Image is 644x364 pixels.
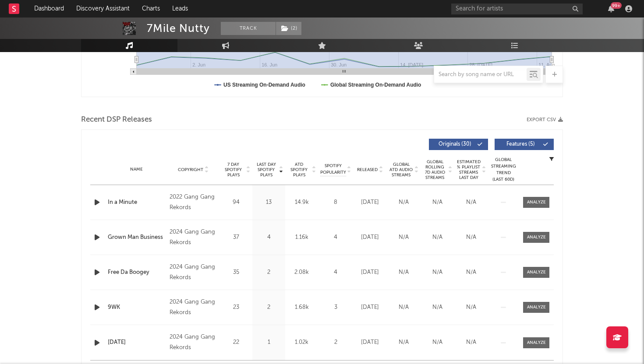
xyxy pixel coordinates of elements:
div: 4 [320,233,351,242]
div: 2024 Gang Gang Rekords [170,227,217,248]
div: 2024 Gang Gang Rekords [170,297,217,318]
div: 1.16k [287,233,316,242]
div: N/A [456,268,486,277]
button: Track [221,22,276,35]
div: 37 [222,233,250,242]
div: N/A [456,198,486,207]
div: N/A [423,268,452,277]
div: 1 [255,338,283,347]
text: 11. Aug [538,62,555,67]
div: N/A [423,233,452,242]
div: 23 [222,303,250,312]
span: Features ( 5 ) [500,142,541,147]
span: Originals ( 30 ) [435,142,475,147]
span: Last Day Spotify Plays [255,162,278,178]
div: [DATE] [355,268,385,277]
a: [DATE] [108,338,165,347]
div: N/A [389,233,418,242]
input: Search for artists [451,3,583,14]
a: In a Minute [108,198,165,207]
div: 1.02k [287,338,316,347]
div: 13 [255,198,283,207]
div: N/A [389,338,418,347]
div: 4 [320,268,351,277]
div: N/A [456,338,486,347]
div: 2022 Gang Gang Rekords [170,192,217,213]
div: 94 [222,198,250,207]
span: Copyright [178,167,203,172]
span: 7 Day Spotify Plays [222,162,245,178]
div: Global Streaming Trend (Last 60D) [490,157,517,183]
a: Free Da Boogey [108,268,165,277]
text: Global Streaming On-Demand Audio [330,82,421,88]
div: N/A [389,198,418,207]
div: 7Mile Nutty [147,22,210,35]
div: 22 [222,338,250,347]
div: [DATE] [355,233,385,242]
button: Features(5) [495,139,554,150]
div: [DATE] [355,338,385,347]
button: (2) [276,22,301,35]
div: [DATE] [355,303,385,312]
a: Grown Man Business [108,233,165,242]
div: 2024 Gang Gang Rekords [170,262,217,283]
input: Search by song name or URL [434,71,527,78]
div: 35 [222,268,250,277]
div: 1.68k [287,303,316,312]
span: Global ATD Audio Streams [389,162,413,178]
button: Export CSV [527,117,563,122]
span: Estimated % Playlist Streams Last Day [456,159,481,180]
div: N/A [423,198,452,207]
div: 2.08k [287,268,316,277]
div: N/A [456,303,486,312]
div: 2024 Gang Gang Rekords [170,332,217,353]
a: 9WK [108,303,165,312]
button: Originals(30) [429,139,488,150]
div: 2 [320,338,351,347]
span: Global Rolling 7D Audio Streams [423,159,447,180]
text: US Streaming On-Demand Audio [223,82,305,88]
div: N/A [423,338,452,347]
div: 2 [255,303,283,312]
span: ( 2 ) [276,22,302,35]
div: 2 [255,268,283,277]
div: 14.9k [287,198,316,207]
button: 99+ [608,5,614,12]
div: 99 + [611,2,622,9]
div: N/A [389,268,418,277]
div: N/A [423,303,452,312]
span: Spotify Popularity [320,163,346,176]
span: Released [357,167,378,172]
span: ATD Spotify Plays [287,162,311,178]
div: 3 [320,303,351,312]
div: N/A [389,303,418,312]
div: N/A [456,233,486,242]
div: 8 [320,198,351,207]
span: Recent DSP Releases [81,115,152,125]
div: [DATE] [355,198,385,207]
div: Name [108,166,165,173]
div: 4 [255,233,283,242]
